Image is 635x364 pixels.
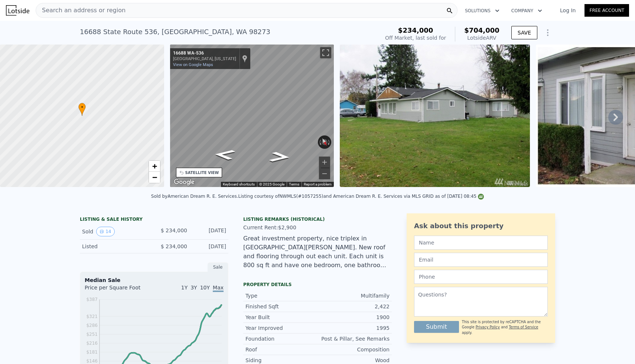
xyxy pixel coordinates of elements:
span: 10Y [200,285,210,291]
div: Property details [243,282,392,288]
div: Sold by American Dream R. E. Services . [151,194,238,199]
img: NWMLS Logo [478,194,484,200]
tspan: $251 [86,332,98,337]
a: Free Account [584,4,629,17]
button: Rotate clockwise [328,135,332,149]
div: Map [170,45,334,187]
button: Zoom in [319,157,330,168]
div: Listing Remarks (Historical) [243,216,392,222]
tspan: $216 [86,341,98,346]
input: Name [414,236,548,250]
div: Siding [245,357,317,364]
div: 1900 [317,314,390,321]
span: 3Y [190,285,197,291]
span: Max [213,285,224,292]
div: Post & Pillar, See Remarks [317,335,390,342]
button: Keyboard shortcuts [223,182,255,187]
div: Roof [245,346,317,353]
button: Show Options [540,25,555,40]
span: Current Rent: [243,224,278,230]
button: Solutions [459,4,505,17]
img: Google [172,177,196,187]
input: Email [414,253,548,267]
div: Year Built [245,314,317,321]
div: Year Improved [245,324,317,332]
div: Multifamily [317,292,390,299]
a: View on Google Maps [173,62,213,67]
tspan: $146 [86,358,98,364]
tspan: $387 [86,297,98,302]
div: Listing courtesy of NWMLS (#1057255) and American Dream R. E. Services via MLS GRID as of [DATE] ... [238,194,484,199]
div: Listed [82,243,148,250]
tspan: $181 [86,350,98,355]
a: Zoom out [149,172,160,183]
div: 2,422 [317,303,390,310]
span: • [78,104,86,111]
button: SAVE [511,26,537,39]
a: Zoom in [149,161,160,172]
span: + [152,161,157,171]
div: Foundation [245,335,317,342]
div: Off Market, last sold for [385,34,446,42]
div: Finished Sqft [245,303,317,310]
a: Report a problem [304,182,332,186]
div: 1995 [317,324,390,332]
span: 1Y [181,285,188,291]
div: [DATE] [193,227,226,236]
a: Privacy Policy [476,325,500,329]
div: Ask about this property [414,221,548,231]
button: Rotate counterclockwise [318,135,322,149]
div: This site is protected by reCAPTCHA and the Google and apply. [462,319,548,335]
a: Log In [551,7,584,14]
tspan: $321 [86,314,98,319]
img: Lotside [6,5,29,16]
span: $2,900 [278,224,296,230]
button: Submit [414,321,459,333]
span: $ 234,000 [161,243,187,249]
button: Reset the view [319,135,330,150]
a: Show location on map [242,55,247,63]
div: [GEOGRAPHIC_DATA], [US_STATE] [173,56,236,61]
button: Toggle fullscreen view [320,47,331,58]
span: − [152,173,157,182]
span: Search an address or region [36,6,126,15]
div: Wood [317,357,390,364]
img: Sale: 149020260 Parcel: 99419134 [340,45,530,187]
div: LISTING & SALE HISTORY [80,216,228,224]
span: $234,000 [398,26,433,34]
path: Go Southeast, WA-536 [205,147,244,162]
div: Sale [208,262,228,272]
button: Zoom out [319,168,330,179]
div: [DATE] [193,243,226,250]
div: Composition [317,346,390,353]
path: Go Northwest, WA-536 [260,149,299,164]
input: Phone [414,270,548,284]
span: $ 234,000 [161,227,187,233]
div: Median Sale [85,276,224,284]
div: • [78,103,86,116]
a: Terms of Service [509,325,538,329]
span: $704,000 [464,26,499,34]
div: Price per Square Foot [85,284,154,296]
a: Terms (opens in new tab) [289,182,299,186]
div: Lotside ARV [464,34,499,42]
a: Open this area in Google Maps (opens a new window) [172,177,196,187]
div: Great investment property, nice triplex in [GEOGRAPHIC_DATA][PERSON_NAME]. New roof and flooring ... [243,234,392,270]
div: SATELLITE VIEW [185,170,219,176]
button: Company [505,4,548,17]
div: Type [245,292,317,299]
div: 16688 State Route 536 , [GEOGRAPHIC_DATA] , WA 98273 [80,27,270,37]
span: © 2025 Google [259,182,284,186]
tspan: $286 [86,323,98,328]
div: Sold [82,227,148,236]
button: View historical data [96,227,114,236]
div: 16688 WA-536 [173,50,236,56]
div: Street View [170,45,334,187]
